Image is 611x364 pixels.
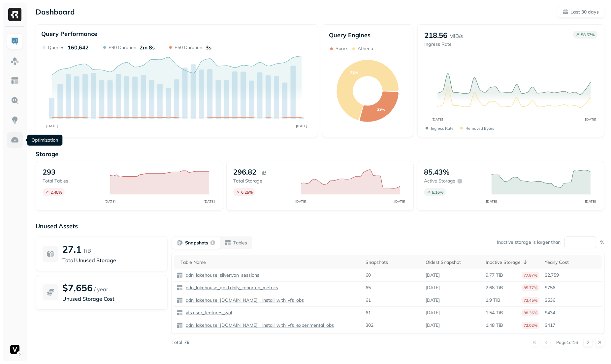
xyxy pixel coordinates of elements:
[394,199,405,203] tspan: [DATE]
[180,259,360,266] div: Table Name
[184,339,189,346] p: 78
[486,285,503,291] p: 2.68 TiB
[486,297,500,303] p: 1.9 TiB
[172,339,182,346] p: Total
[497,239,561,245] p: Inactive storage is larger than
[177,322,183,329] img: table
[296,124,307,128] tspan: [DATE]
[426,285,440,291] p: [DATE]
[62,256,161,264] p: Total Unused Storage
[206,44,211,51] p: 3s
[233,240,247,246] p: Tables
[183,297,304,303] a: adn_lakehouse_[DOMAIN_NAME]__install_with_vfs_obs
[426,297,440,303] p: [DATE]
[43,167,55,177] p: 293
[184,322,334,328] p: adn_lakehouse_[DOMAIN_NAME]__install_with_vfs_experimental_obs
[432,190,443,195] p: 5.16 %
[545,272,599,278] p: $2,759
[431,126,454,131] p: Ingress Rate
[46,124,58,128] tspan: [DATE]
[183,272,259,278] a: adn_lakehouse_silver.van_sessions
[185,240,208,246] p: Snapshots
[184,285,278,291] p: adn_lakehouse_gold.daily_cohorted_metrics
[11,116,19,125] img: Insights
[48,44,64,51] p: Queries
[183,322,334,328] a: adn_lakehouse_[DOMAIN_NAME]__install_with_vfs_experimental_obs
[545,310,599,316] p: $434
[545,259,599,266] div: Yearly Cost
[350,70,358,75] text: 71%
[585,117,597,121] tspan: [DATE]
[62,243,81,255] p: 27.1
[570,9,599,15] p: Last 30 days
[41,30,97,38] p: Query Performance
[426,259,480,266] div: Oldest Snapshot
[94,285,108,293] p: / year
[358,45,373,52] p: Athena
[366,272,371,278] p: 60
[50,190,62,195] p: 2.45 %
[11,76,19,85] img: Asset Explorer
[545,285,599,291] p: $756
[545,322,599,328] p: $417
[522,322,539,329] p: 72.02%
[177,297,183,304] img: table
[486,259,521,266] p: Inactive Storage
[8,8,21,21] img: Ryft
[486,310,503,316] p: 1.54 TiB
[258,169,267,177] p: TiB
[184,272,259,278] p: adn_lakehouse_silver.van_sessions
[581,32,595,37] p: 58.57 %
[366,285,371,291] p: 65
[366,259,420,266] div: Snapshots
[184,310,232,316] p: vfs.user_features_wal
[233,178,294,184] p: Total storage
[377,107,385,112] text: 29%
[424,167,450,177] p: 85.43%
[366,322,373,328] p: 302
[233,167,256,177] p: 296.82
[295,199,306,203] tspan: [DATE]
[177,285,183,291] img: table
[486,199,497,203] tspan: [DATE]
[424,31,447,40] p: 218.56
[426,272,440,278] p: [DATE]
[27,135,62,146] div: Optimization
[486,272,503,278] p: 9.77 TiB
[557,6,604,18] button: Last 30 days
[83,247,91,255] p: TiB
[424,178,455,184] p: Active storage
[449,32,463,40] p: MiB/s
[10,345,19,354] img: Voodoo
[109,44,136,51] p: P90 Duration
[329,31,406,39] p: Query Engines
[36,222,604,230] p: Unused Assets
[11,57,19,65] img: Assets
[556,339,578,345] p: Page 1 of 16
[366,297,371,303] p: 61
[11,136,19,144] img: Optimization
[105,199,116,203] tspan: [DATE]
[585,199,596,203] tspan: [DATE]
[241,190,253,195] p: 6.25 %
[183,310,232,316] a: vfs.user_features_wal
[62,282,93,294] p: $7,656
[36,150,604,158] p: Storage
[184,297,304,303] p: adn_lakehouse_[DOMAIN_NAME]__install_with_vfs_obs
[177,272,183,279] img: table
[432,117,443,121] tspan: [DATE]
[545,297,599,303] p: $536
[424,41,463,47] p: Ingress Rate
[522,284,539,291] p: 85.77%
[522,297,539,304] p: 72.45%
[426,310,440,316] p: [DATE]
[11,96,19,105] img: Query Explorer
[486,322,503,328] p: 1.48 TiB
[522,309,539,316] p: 88.36%
[522,272,539,279] p: 77.87%
[11,37,19,45] img: Dashboard
[68,44,89,51] p: 160,642
[36,7,75,16] p: Dashboard
[466,126,494,131] p: Removed bytes
[140,44,155,51] p: 2m 8s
